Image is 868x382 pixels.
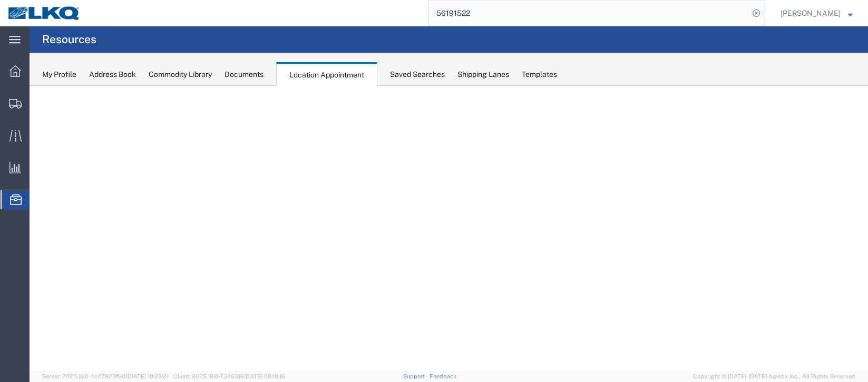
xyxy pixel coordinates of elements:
span: Server: 2025.18.0-4e47823f9d1 [42,373,169,379]
span: Christopher Sanchez [781,7,841,19]
div: Shipping Lanes [457,69,509,80]
span: [DATE] 10:23:21 [128,373,169,379]
a: Feedback [430,373,456,379]
img: logo [7,5,81,21]
iframe: FS Legacy Container [30,86,868,371]
input: Search for shipment number, reference number [428,1,749,26]
div: Location Appointment [276,62,377,86]
div: Address Book [89,69,136,80]
h4: Resources [42,26,96,53]
a: Support [403,373,430,379]
div: Documents [225,69,264,80]
button: [PERSON_NAME] [780,7,853,19]
div: My Profile [42,69,76,80]
div: Saved Searches [390,69,445,80]
div: Commodity Library [149,69,212,80]
span: Client: 2025.18.0-7346316 [173,373,285,379]
div: Templates [522,69,557,80]
span: [DATE] 08:10:16 [244,373,285,379]
span: Copyright © [DATE]-[DATE] Agistix Inc., All Rights Reserved [693,372,855,381]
